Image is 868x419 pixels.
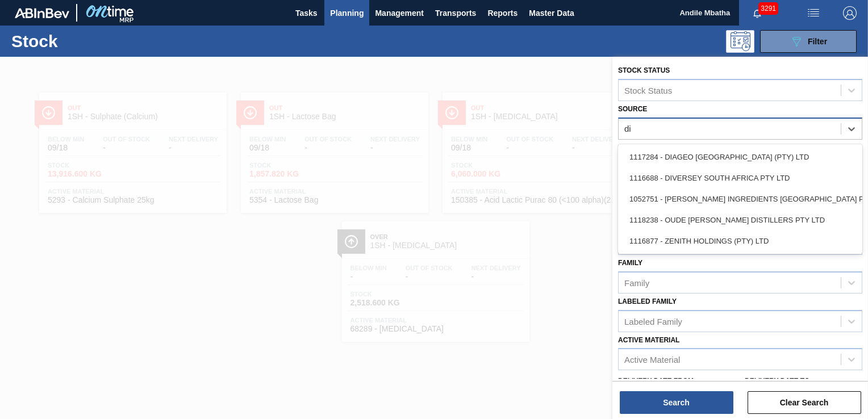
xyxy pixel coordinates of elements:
[760,30,857,53] button: Filter
[618,66,670,74] label: Stock Status
[843,6,857,20] img: Logout
[11,35,174,48] h1: Stock
[624,85,672,95] div: Stock Status
[618,105,647,113] label: Source
[624,355,680,364] div: Active Material
[618,298,677,305] label: Labeled Family
[618,144,663,152] label: Destination
[618,377,694,385] label: Delivery Date from
[618,259,642,267] label: Family
[618,209,862,231] div: 1118238 - OUDE [PERSON_NAME] DISTILLERS PTY LTD
[807,6,820,20] img: userActions
[487,6,518,20] span: Reports
[618,167,862,188] div: 1116688 - DIVERSEY SOUTH AFRICA PTY LTD
[618,146,862,167] div: 1117284 - DIAGEO [GEOGRAPHIC_DATA] (PTY) LTD
[808,37,827,46] span: Filter
[624,278,649,287] div: Family
[15,8,69,18] img: TNhmsLtSVTkK8tSr43FrP2fwEKptu5GPRR3wAAAABJRU5ErkJggg==
[294,6,319,20] span: Tasks
[726,30,754,53] div: Programming: no user selected
[375,6,424,20] span: Management
[618,231,862,252] div: 1116877 - ZENITH HOLDINGS (PTY) LTD
[758,2,778,15] span: 3291
[435,6,476,20] span: Transports
[618,336,679,344] label: Active Material
[529,6,574,20] span: Master Data
[739,5,775,21] button: Notifications
[745,377,809,385] label: Delivery Date to
[618,188,862,209] div: 1052751 - [PERSON_NAME] INGREDIENTS [GEOGRAPHIC_DATA] PTY
[624,316,682,326] div: Labeled Family
[330,6,364,20] span: Planning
